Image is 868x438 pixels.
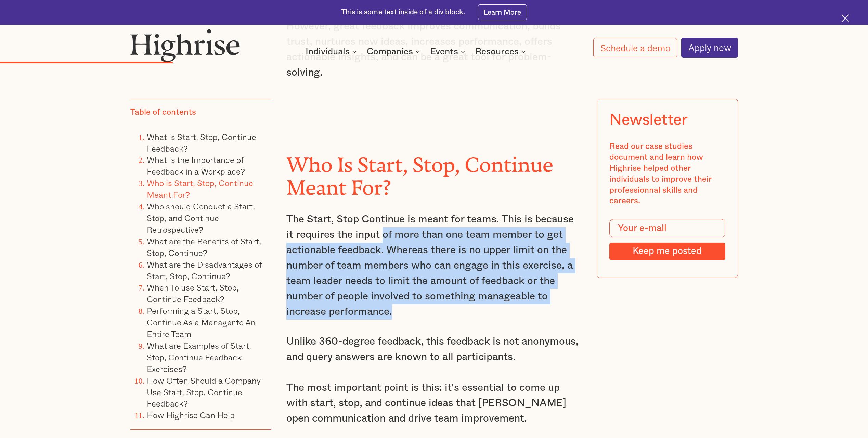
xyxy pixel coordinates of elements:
[609,243,725,260] input: Keep me posted
[430,48,458,56] div: Events
[147,235,261,259] a: What are the Benefits of Start, Stop, Continue?
[147,177,253,201] a: Who is Start, Stop, Continue Meant For?
[609,219,725,260] form: Modal Form
[147,200,255,236] a: Who should Conduct a Start, Stop, and Continue Retrospective?
[475,48,519,56] div: Resources
[147,154,245,178] a: What is the Importance of Feedback in a Workplace?
[286,334,582,426] p: Unlike 360-degree feedback, this feedback is not anonymous, and query answers are known to all pa...
[147,258,262,282] a: What are the Disadvantages of Start, Stop, Continue?
[130,107,196,118] div: Table of contents
[681,38,738,57] a: Apply now
[609,111,688,129] div: Newsletter
[286,212,582,320] p: The Start, Stop Continue is meant for teams. This is because it requires the input of more than o...
[341,8,465,17] div: This is some text inside of a div block.
[609,219,725,238] input: Your e-mail
[306,48,359,56] div: Individuals
[147,281,239,306] a: When To use Start, Stop, Continue Feedback?
[367,48,422,56] div: Companies
[367,48,413,56] div: Companies
[306,48,350,56] div: Individuals
[130,29,240,62] img: Highrise logo
[147,130,256,155] a: What is Start, Stop, Continue Feedback?
[147,305,256,340] a: Performing a Start, Stop, Continue As a Manager to An Entire Team
[609,141,725,207] div: Read our case studies document and learn how Highrise helped other individuals to improve their p...
[147,374,261,410] a: How Often Should a Company Use Start, Stop, Continue Feedback?
[841,14,849,22] img: Cross icon
[286,148,582,194] h2: Who Is Start, Stop, Continue Meant For?
[147,339,251,375] a: What are Examples of Start, Stop, Continue Feedback Exercises?
[593,38,677,58] a: Schedule a demo
[430,48,467,56] div: Events
[478,4,527,20] a: Learn More
[475,48,528,56] div: Resources
[147,409,235,422] a: How Highrise Can Help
